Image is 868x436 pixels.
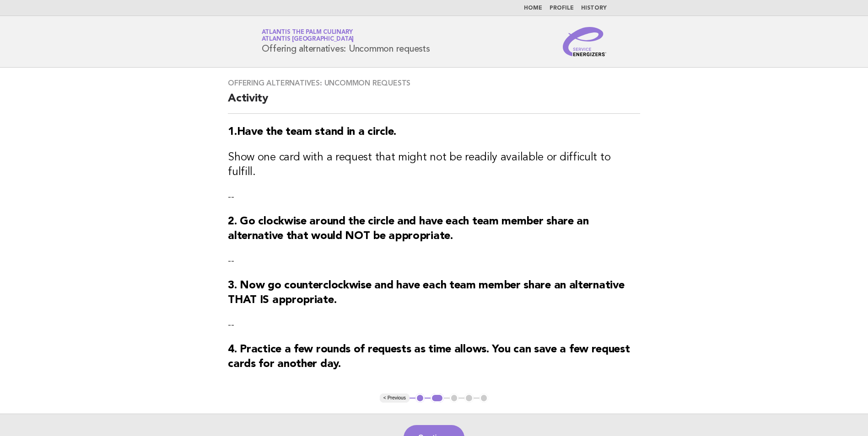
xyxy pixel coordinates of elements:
h3: Show one card with a request that might not be readily available or difficult to fulfill. [228,150,640,180]
span: Atlantis [GEOGRAPHIC_DATA] [262,37,354,43]
a: Home [524,5,542,11]
img: Service Energizers [563,27,607,56]
a: History [581,5,607,11]
button: 2 [431,393,444,403]
h3: Offering alternatives: Uncommon requests [228,79,640,88]
strong: 2. Go clockwise around the circle and have each team member share an alternative that would NOT b... [228,216,589,242]
strong: 3. Now go counterclockwise and have each team member share an alternative THAT IS appropriate. [228,280,624,306]
p: -- [228,191,640,203]
a: Atlantis The Palm CulinaryAtlantis [GEOGRAPHIC_DATA] [262,29,354,42]
p: -- [228,319,640,331]
button: 1 [415,393,425,403]
strong: 1.Have the team stand in a circle. [228,127,396,138]
a: Profile [550,5,574,11]
p: -- [228,255,640,267]
strong: 4. Practice a few rounds of requests as time allows. You can save a few request cards for another... [228,344,630,370]
button: < Previous [380,393,410,403]
h2: Activity [228,91,640,114]
h1: Offering alternatives: Uncommon requests [262,30,430,53]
